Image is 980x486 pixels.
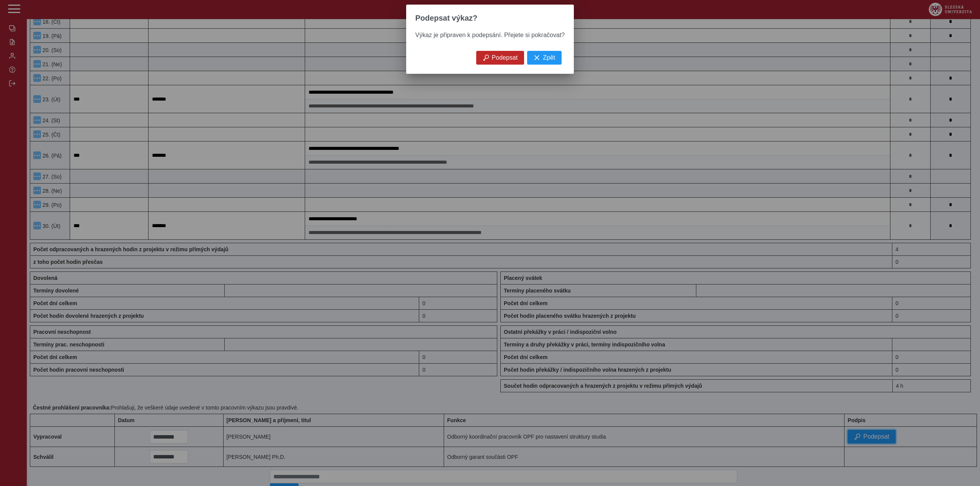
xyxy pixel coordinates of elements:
[527,51,562,65] button: Zpět
[415,32,565,38] span: Výkaz je připraven k podepsání. Přejete si pokračovat?
[543,54,555,61] span: Zpět
[415,14,477,23] span: Podepsat výkaz?
[492,54,518,61] span: Podepsat
[476,51,524,65] button: Podepsat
